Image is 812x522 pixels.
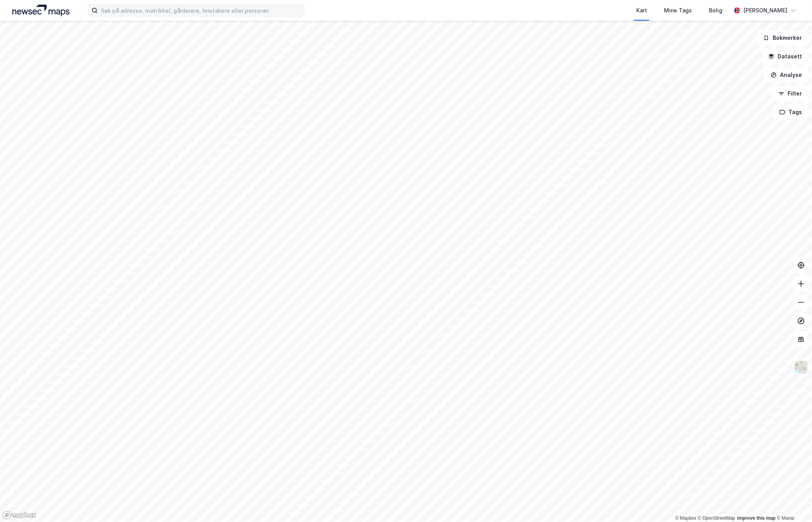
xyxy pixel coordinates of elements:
div: Mine Tags [664,6,692,15]
button: Filter [772,86,809,101]
div: Bolig [709,6,722,15]
img: logo.a4113a55bc3d86da70a041830d287a7e.svg [12,5,70,16]
div: Kontrollprogram for chat [773,485,812,522]
div: [PERSON_NAME] [743,6,787,15]
button: Analyse [764,67,809,83]
button: Datasett [762,49,809,64]
input: Søk på adresse, matrikkel, gårdeiere, leietakere eller personer [98,5,304,16]
a: Mapbox [675,515,696,521]
iframe: Chat Widget [773,485,812,522]
div: Kart [636,6,647,15]
a: Improve this map [737,515,776,521]
img: Z [794,360,809,375]
button: Bokmerker [757,30,809,46]
a: OpenStreetMap [698,515,736,521]
a: Mapbox homepage [2,511,36,520]
button: Tags [773,104,809,120]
